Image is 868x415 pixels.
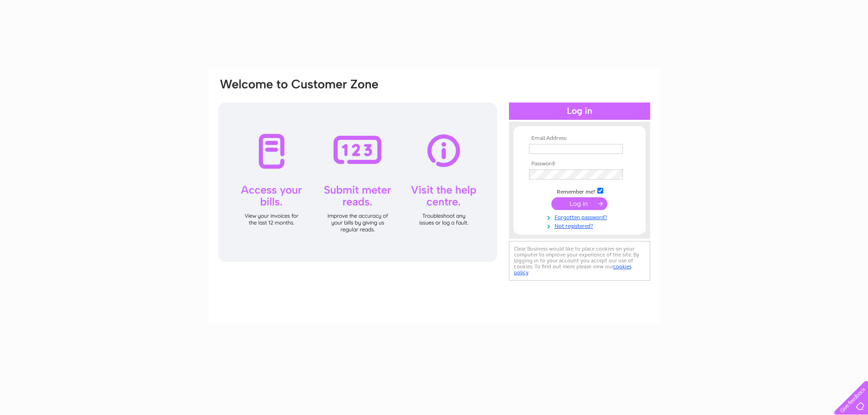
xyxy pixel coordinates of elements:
td: Remember me? [527,186,632,195]
a: Forgotten password? [529,212,632,221]
div: Clear Business would like to place cookies on your computer to improve your experience of the sit... [509,241,650,281]
th: Email Address: [527,135,632,142]
input: Submit [551,197,607,210]
a: cookies policy [514,263,632,276]
th: Password: [527,161,632,167]
a: Not registered? [529,221,632,230]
